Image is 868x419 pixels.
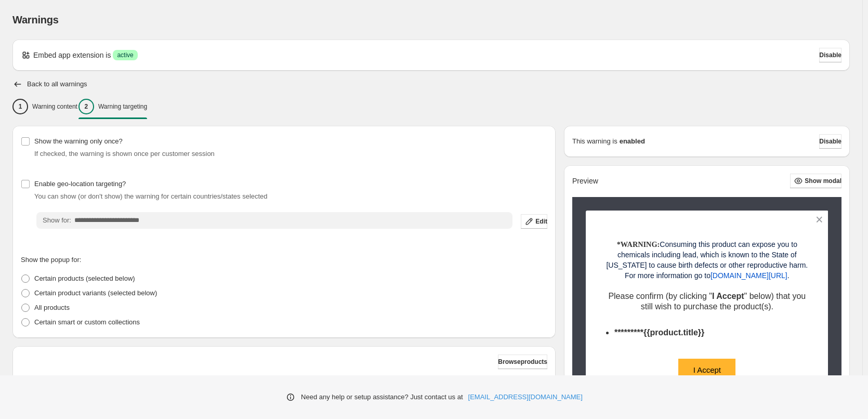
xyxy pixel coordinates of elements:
[787,271,790,280] span: .
[98,102,147,111] p: Warning targeting
[34,137,123,145] span: Show the warning only once?
[12,99,28,114] div: 1
[819,137,841,146] span: Disable
[117,51,133,59] span: active
[790,174,841,188] button: Show modal
[21,256,81,264] span: Show the popup for:
[819,51,841,59] span: Disable
[34,274,135,282] span: Certain products (selected below)
[34,317,140,328] p: Certain smart or custom collections
[712,292,744,300] strong: I Accept
[32,102,77,111] p: Warning content
[12,14,59,25] span: Warnings
[34,180,126,188] span: Enable geo-location targeting?
[34,192,268,200] span: You can show (or don't show) the warning for certain countries/states selected
[27,80,87,88] h2: Back to all warnings
[34,303,70,313] p: All products
[606,240,808,280] span: Consuming this product can expose you to chemicals including lead, which is known to the State of...
[617,240,660,248] span: *WARNING:
[535,217,547,226] span: Edit
[678,359,735,382] button: I Accept
[33,50,111,60] p: Embed app extension is
[572,136,617,147] p: This warning is
[34,289,157,297] span: Certain product variants (selected below)
[572,177,598,186] h2: Preview
[608,292,806,311] span: Please confirm (by clicking " " below) that you still wish to purchase the product(s).
[805,177,841,185] span: Show modal
[498,358,547,366] span: Browse products
[34,150,215,158] span: If checked, the warning is shown once per customer session
[78,99,94,114] div: 2
[819,48,841,62] button: Disable
[498,355,547,369] button: Browseproducts
[468,392,583,402] a: [EMAIL_ADDRESS][DOMAIN_NAME]
[819,134,841,149] button: Disable
[620,136,645,147] strong: enabled
[711,271,787,280] a: [DOMAIN_NAME][URL]
[12,96,77,117] button: 1Warning content
[43,216,71,224] span: Show for:
[643,328,704,337] strong: {{product.title}}
[78,96,147,117] button: 2Warning targeting
[521,214,547,229] button: Edit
